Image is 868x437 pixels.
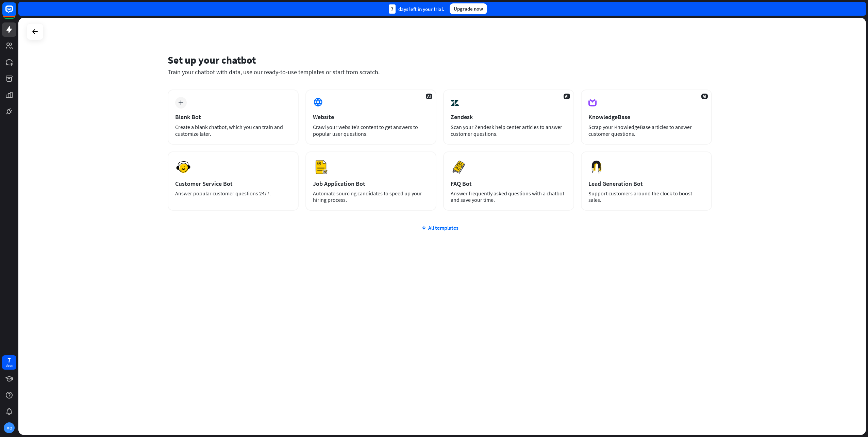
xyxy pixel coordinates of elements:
[6,363,13,368] div: days
[389,4,444,14] div: days left in your trial.
[2,355,16,370] a: 7 days
[389,4,396,14] div: 7
[450,3,487,14] div: Upgrade now
[4,422,15,433] div: MO
[7,357,11,363] div: 7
